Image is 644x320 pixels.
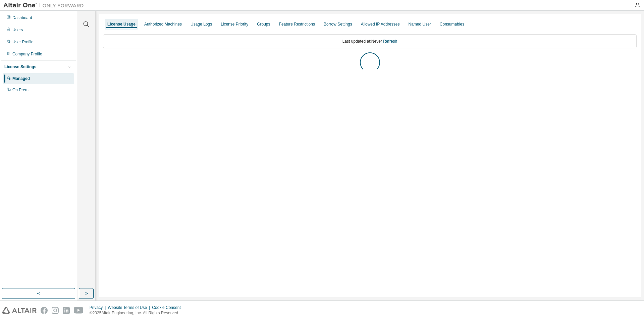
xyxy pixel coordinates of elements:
[152,305,184,310] div: Cookie Consent
[4,64,36,70] div: License Settings
[2,307,37,314] img: altair_logo.svg
[12,87,29,93] div: On Prem
[108,305,152,310] div: Website Terms of Use
[12,51,42,57] div: Company Profile
[103,34,637,48] div: Last updated at: Never
[41,307,48,314] img: facebook.svg
[12,27,23,33] div: Users
[63,307,70,314] img: linkedin.svg
[90,310,185,316] p: © 2025 Altair Engineering, Inc. All Rights Reserved.
[279,21,315,27] div: Feature Restrictions
[107,21,136,27] div: License Usage
[324,21,352,27] div: Borrow Settings
[257,21,270,27] div: Groups
[408,21,431,27] div: Named User
[12,76,30,81] div: Managed
[221,21,248,27] div: License Priority
[90,305,108,310] div: Privacy
[3,2,87,9] img: Altair One
[52,307,59,314] img: instagram.svg
[383,39,397,44] a: Refresh
[74,307,84,314] img: youtube.svg
[440,21,464,27] div: Consumables
[361,21,400,27] div: Allowed IP Addresses
[12,15,32,20] div: Dashboard
[12,39,34,45] div: User Profile
[191,21,212,27] div: Usage Logs
[144,21,182,27] div: Authorized Machines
